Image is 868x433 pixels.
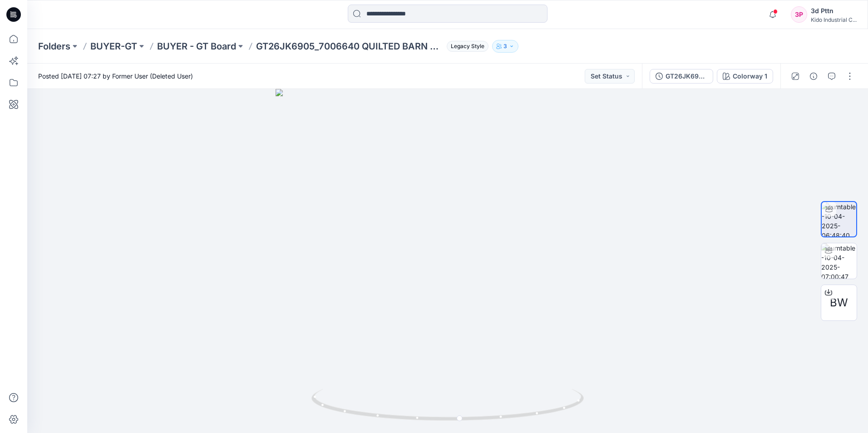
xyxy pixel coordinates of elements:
a: Folders [38,40,70,53]
div: GT26JK6905_7006640 QUILTED BARN VEST [666,71,707,81]
img: turntable-10-04-2025-07:00:47 [821,243,857,279]
span: Legacy Style [447,41,488,52]
button: Colorway 1 [717,69,773,84]
div: 3P [791,6,807,23]
a: BUYER-GT [90,40,137,53]
div: Kido Industrial C... [811,16,857,23]
div: 3d Pttn [811,5,857,16]
p: GT26JK6905_7006640 QUILTED BARN VEST [256,40,443,53]
div: Colorway 1 [733,71,767,81]
span: Posted [DATE] 07:27 by [38,71,193,81]
button: 3 [492,40,518,53]
span: BW [830,295,848,311]
a: Former User (Deleted User) [112,72,193,80]
a: BUYER - GT Board [157,40,236,53]
button: Legacy Style [443,40,488,53]
p: 3 [503,41,507,51]
img: turntable-10-04-2025-06:48:40 [822,202,856,236]
button: Details [806,69,821,84]
button: GT26JK6905_7006640 QUILTED BARN VEST [650,69,713,84]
